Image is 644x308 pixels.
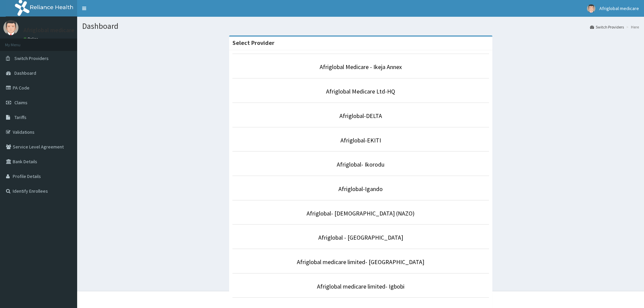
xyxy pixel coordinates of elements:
[326,87,395,95] a: Afriglobal Medicare Ltd-HQ
[340,136,381,144] a: Afriglobal-EKITI
[337,161,384,168] a: Afriglobal- Ikorodu
[625,24,639,30] li: Here
[232,39,274,47] strong: Select Provider
[297,258,424,266] a: Afriglobal medicare limited- [GEOGRAPHIC_DATA]
[599,5,639,11] span: Afriglobal medicare
[307,209,415,217] a: Afriglobal- [DEMOGRAPHIC_DATA] (NAZO)
[318,234,403,241] a: Afriglobal - [GEOGRAPHIC_DATA]
[587,4,595,13] img: User Image
[14,114,26,120] span: Tariffs
[320,63,402,71] a: Afriglobal Medicare - Ikeja Annex
[338,185,383,193] a: Afriglobal-Igando
[339,112,382,120] a: Afriglobal-DELTA
[317,283,405,290] a: Afriglobal medicare limited- Igbobi
[23,37,40,41] a: Online
[3,20,18,35] img: User Image
[590,24,624,30] a: Switch Providers
[14,70,36,76] span: Dashboard
[82,22,639,30] h1: Dashboard
[14,100,28,106] span: Claims
[23,27,74,33] p: Afriglobal medicare
[14,55,49,61] span: Switch Providers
